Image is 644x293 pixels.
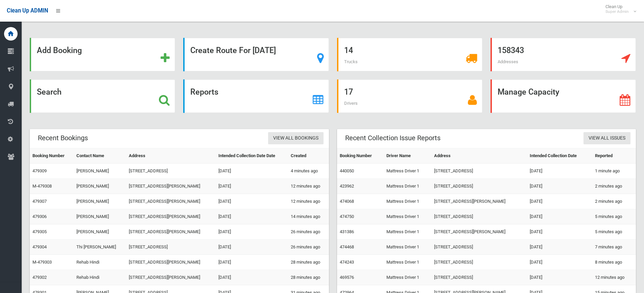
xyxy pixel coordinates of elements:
td: [DATE] [527,179,592,194]
td: 8 minutes ago [592,255,636,270]
strong: Search [37,87,62,97]
header: Recent Collection Issue Reports [337,131,449,145]
td: Mattress Driver 1 [384,224,431,240]
td: Thi [PERSON_NAME] [74,240,126,255]
td: 26 minutes ago [288,224,329,240]
span: Addresses [498,59,518,64]
a: 474750 [340,214,354,219]
td: [STREET_ADDRESS] [431,240,527,255]
th: Address [126,148,216,164]
td: [STREET_ADDRESS] [431,270,527,285]
td: 4 minutes ago [288,164,329,179]
td: [STREET_ADDRESS] [431,255,527,270]
a: 440050 [340,168,354,173]
td: [DATE] [216,255,288,270]
td: [STREET_ADDRESS][PERSON_NAME] [126,224,216,240]
strong: Add Booking [37,46,82,55]
td: 26 minutes ago [288,240,329,255]
td: Mattress Driver 1 [384,270,431,285]
a: Manage Capacity [491,79,636,113]
td: 2 minutes ago [592,194,636,209]
td: [PERSON_NAME] [74,224,126,240]
strong: 17 [344,87,353,97]
td: [STREET_ADDRESS] [431,179,527,194]
a: 479307 [32,199,47,204]
td: Mattress Driver 1 [384,255,431,270]
a: 479309 [32,168,47,173]
th: Address [431,148,527,164]
td: [STREET_ADDRESS][PERSON_NAME] [126,179,216,194]
td: [DATE] [527,255,592,270]
td: [PERSON_NAME] [74,164,126,179]
td: [DATE] [216,240,288,255]
a: M-479308 [32,184,52,189]
td: [STREET_ADDRESS][PERSON_NAME] [126,209,216,224]
a: Search [30,79,175,113]
td: [STREET_ADDRESS] [431,209,527,224]
td: Rehab Hindi [74,270,126,285]
th: Contact Name [74,148,126,164]
td: [DATE] [216,224,288,240]
strong: Manage Capacity [498,87,559,97]
small: Super Admin [605,9,629,14]
a: 479302 [32,275,47,280]
td: Rehab Hindi [74,255,126,270]
td: [STREET_ADDRESS] [126,240,216,255]
a: View All Bookings [268,132,324,145]
td: [STREET_ADDRESS][PERSON_NAME] [126,270,216,285]
a: 17 Drivers [337,79,482,113]
th: Created [288,148,329,164]
a: 474468 [340,244,354,249]
a: M-479303 [32,260,52,265]
th: Intended Collection Date [527,148,592,164]
td: 12 minutes ago [288,179,329,194]
a: 158343 Addresses [491,38,636,71]
td: Mattress Driver 1 [384,179,431,194]
a: 474243 [340,260,354,265]
td: [DATE] [527,224,592,240]
td: 28 minutes ago [288,255,329,270]
td: [PERSON_NAME] [74,179,126,194]
td: [DATE] [527,209,592,224]
strong: Reports [190,87,218,97]
td: 12 minutes ago [592,270,636,285]
span: Clean Up [602,4,636,14]
td: [STREET_ADDRESS][PERSON_NAME] [126,194,216,209]
td: 7 minutes ago [592,240,636,255]
td: 5 minutes ago [592,224,636,240]
td: [DATE] [527,164,592,179]
td: Mattress Driver 1 [384,194,431,209]
a: 14 Trucks [337,38,482,71]
td: [PERSON_NAME] [74,209,126,224]
td: 5 minutes ago [592,209,636,224]
td: 12 minutes ago [288,194,329,209]
td: 28 minutes ago [288,270,329,285]
th: Driver Name [384,148,431,164]
th: Reported [592,148,636,164]
td: [STREET_ADDRESS] [431,164,527,179]
td: Mattress Driver 1 [384,240,431,255]
td: Mattress Driver 1 [384,209,431,224]
span: Clean Up ADMIN [7,7,48,14]
a: 469576 [340,275,354,280]
strong: Create Route For [DATE] [190,46,276,55]
td: [DATE] [216,179,288,194]
a: 431386 [340,229,354,234]
td: [PERSON_NAME] [74,194,126,209]
td: [STREET_ADDRESS][PERSON_NAME] [431,224,527,240]
a: View All Issues [583,132,630,145]
td: [STREET_ADDRESS][PERSON_NAME] [126,255,216,270]
td: [STREET_ADDRESS] [126,164,216,179]
a: 479306 [32,214,47,219]
a: Add Booking [30,38,175,71]
a: 423962 [340,184,354,189]
td: 2 minutes ago [592,179,636,194]
td: [STREET_ADDRESS][PERSON_NAME] [431,194,527,209]
th: Booking Number [30,148,74,164]
header: Recent Bookings [30,131,96,145]
a: Reports [183,79,329,113]
strong: 14 [344,46,353,55]
a: Create Route For [DATE] [183,38,329,71]
td: [DATE] [527,270,592,285]
th: Intended Collection Date Date [216,148,288,164]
